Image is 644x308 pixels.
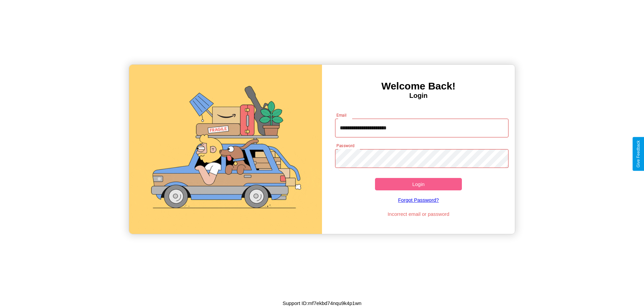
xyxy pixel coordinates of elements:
[129,65,322,234] img: gif
[322,80,515,92] h3: Welcome Back!
[375,178,462,190] button: Login
[332,209,505,219] p: Incorrect email or password
[282,299,361,308] p: Support ID: mf7ekbd74nqu9k4p1wn
[322,92,515,100] h4: Login
[336,112,347,118] label: Email
[336,143,354,148] label: Password
[332,190,505,209] a: Forgot Password?
[636,140,641,168] div: Give Feedback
